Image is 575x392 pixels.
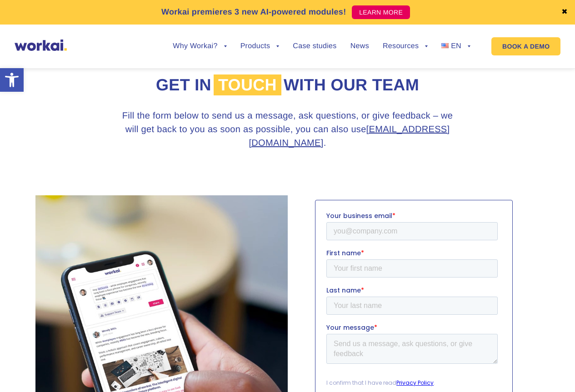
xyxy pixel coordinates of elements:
[240,43,280,50] a: Products
[352,5,410,19] a: LEARN MORE
[491,37,560,55] a: BOOK A DEMO
[451,42,461,50] span: EN
[35,74,540,96] h2: Get in with our team
[561,9,568,16] a: ✖
[161,6,346,18] p: Workai premieres 3 new AI-powered modules!
[350,43,369,50] a: News
[411,265,575,392] div: Виджет чата
[173,43,226,50] a: Why Workai?
[293,43,336,50] a: Case studies
[117,109,458,150] h3: Fill the form below to send us a message, ask questions, or give feedback – we will get back to y...
[214,74,281,95] span: touch
[383,43,428,50] a: Resources
[411,265,575,392] iframe: Chat Widget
